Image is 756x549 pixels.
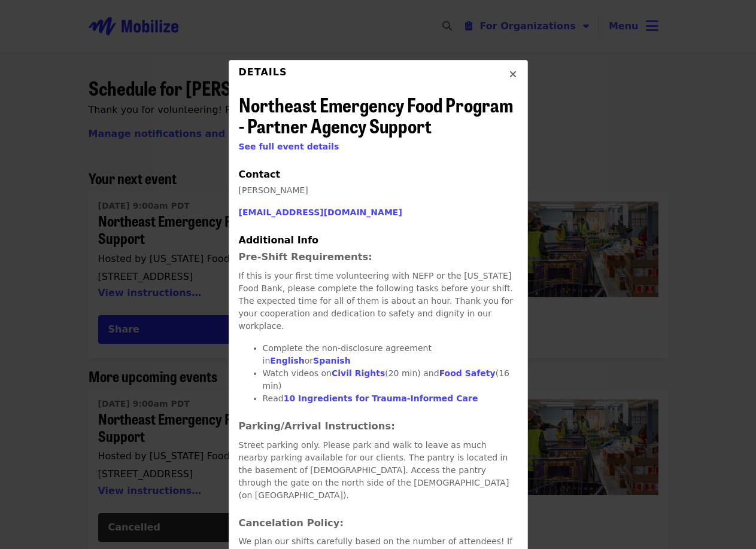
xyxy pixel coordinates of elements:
strong: Pre-Shift Requirements: [239,251,372,263]
p: Complete the non-disclosure agreement in or [263,342,518,367]
span: Contact [239,169,281,180]
strong: Parking/Arrival Instructions: [239,420,395,432]
div: Details [239,65,287,89]
a: English [270,356,304,365]
button: Close [499,60,527,89]
p: If this is your first time volunteering with NEFP or the [US_STATE] Food Bank, please complete th... [239,270,518,333]
a: Food Safety [439,368,496,378]
strong: Cancelation Policy: [239,517,344,529]
a: See full event details [239,142,339,151]
a: Spanish [313,356,351,365]
a: [EMAIL_ADDRESS][DOMAIN_NAME] [239,208,402,217]
a: Civil Rights [332,368,385,378]
p: Street parking only. Please park and walk to leave as much nearby parking available for our clien... [239,439,518,502]
a: 10 Ingredients for Trauma-Informed Care [284,394,478,403]
span: Additional Info [239,234,318,246]
p: Read [263,392,518,405]
p: Watch videos on (20 min) and (16 min) [263,367,518,392]
i: times icon [509,69,517,80]
p: [PERSON_NAME] [239,184,518,197]
span: Northeast Emergency Food Program - Partner Agency Support [239,90,513,139]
